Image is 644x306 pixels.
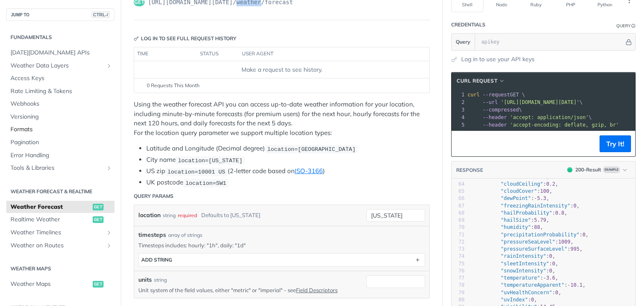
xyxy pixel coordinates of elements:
[534,195,537,201] span: -
[267,146,356,152] span: location=[GEOGRAPHIC_DATA]
[6,72,114,85] a: Access Keys
[452,289,465,296] div: 79
[10,164,104,172] span: Tools & Libraries
[201,209,260,221] div: Defaults to [US_STATE]
[452,114,466,121] div: 4
[537,195,546,201] span: 5.3
[295,167,323,175] a: ISO-3166
[452,202,465,210] div: 67
[6,162,114,174] a: Tools & LibrariesShow subpages for Tools & Libraries
[501,297,528,303] span: "uvIndex"
[134,35,236,42] div: Log in to see full request history
[456,166,483,174] button: RESPONSE
[134,36,139,41] svg: Key
[93,204,104,210] span: get
[147,82,200,89] span: 0 Requests This Month
[537,174,546,180] span: 0.2
[563,166,631,174] button: 200200-ResultExample
[501,188,537,194] span: "cloudCover"
[470,239,574,245] span: : ,
[510,122,619,128] span: 'accept-encoding: deflate, gzip, br'
[543,275,546,281] span: -
[138,241,425,249] p: Timesteps includes: hourly: "1h", daily: "1d"
[452,181,465,188] div: 64
[138,65,426,74] div: Make a request to see history.
[470,290,561,296] span: : ,
[146,144,430,153] li: Latitude and Longitude (Decimal degree)
[154,276,167,284] div: string
[168,231,203,239] div: array of strings
[501,290,552,296] span: "uvHealthConcern"
[534,224,540,230] span: 88
[501,275,540,281] span: "temperature"
[470,282,586,288] span: : ,
[549,253,552,259] span: 0
[138,231,166,239] span: timesteps
[6,278,114,290] a: Weather Mapsget
[451,21,486,29] div: Credentials
[552,261,555,267] span: 0
[146,155,430,165] li: City name
[91,11,110,18] span: CTRL-/
[452,275,465,282] div: 77
[6,136,114,149] a: Pagination
[10,151,112,160] span: Error Handling
[567,282,570,288] span: -
[6,85,114,98] a: Rate Limiting & Tokens
[574,203,576,209] span: 0
[534,217,546,223] span: 5.79
[10,203,91,211] span: Weather Forecast
[6,226,114,239] a: Weather TimelinesShow subpages for Weather Timelines
[178,157,242,163] span: location=[US_STATE]
[501,210,552,216] span: "hailProbability"
[10,280,91,288] span: Weather Maps
[501,195,531,201] span: "dewPoint"
[6,201,114,213] a: Weather Forecastget
[470,275,558,281] span: : ,
[470,203,579,209] span: : ,
[452,34,475,50] button: Query
[10,228,104,237] span: Weather Timelines
[558,239,571,245] span: 1009
[483,114,507,120] span: --header
[185,180,226,186] span: location=SW1
[6,111,114,123] a: Versioning
[134,192,174,200] div: Query Params
[6,98,114,110] a: Webhooks
[452,188,465,195] div: 65
[146,178,430,187] li: UK postcode
[501,261,549,267] span: "sleetIntensity"
[470,253,555,259] span: : ,
[452,231,465,239] div: 71
[10,87,112,96] span: Rate Limiting & Tokens
[501,246,567,252] span: "pressureSurfaceLevel"
[6,188,114,195] h2: Weather Forecast & realtime
[452,260,465,267] div: 75
[470,261,558,267] span: : ,
[134,47,197,61] th: time
[452,106,466,114] div: 3
[452,91,466,99] div: 1
[483,92,510,98] span: --request
[616,23,631,29] div: Query
[452,246,465,253] div: 73
[501,253,546,259] span: "rainIntensity"
[483,122,507,128] span: --header
[470,246,582,252] span: : ,
[501,282,564,288] span: "temperatureApparent"
[501,224,531,230] span: "humidity"
[6,8,114,21] button: JUMP TOCTRL-/
[501,174,534,180] span: "cloudBase"
[10,215,91,224] span: Realtime Weather
[501,239,555,245] span: "pressureSeaLevel"
[6,239,114,252] a: Weather on RoutesShow subpages for Weather on Routes
[452,267,465,275] div: 76
[470,297,537,303] span: : ,
[6,149,114,162] a: Error Handling
[141,257,172,263] div: ADD string
[501,217,531,223] span: "hailSize"
[6,265,114,272] h2: Weather Maps
[452,296,465,303] div: 80
[6,60,114,72] a: Weather Data LayersShow subpages for Weather Data Layers
[470,268,555,274] span: : ,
